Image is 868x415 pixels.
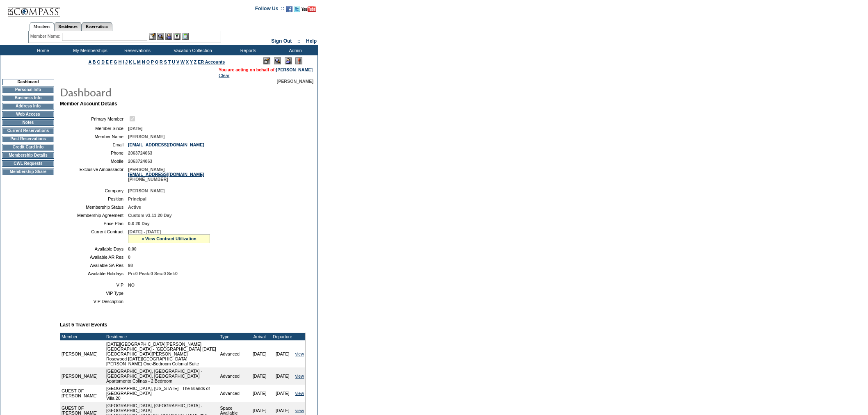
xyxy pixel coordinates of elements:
td: Advanced [219,367,248,385]
a: [EMAIL_ADDRESS][DOMAIN_NAME] [128,172,204,177]
a: Q [155,59,158,64]
td: [GEOGRAPHIC_DATA], [US_STATE] - The Islands of [GEOGRAPHIC_DATA] Villa 20 [105,385,219,402]
a: H [119,59,122,64]
a: ER Accounts [198,59,225,64]
span: 0.00 [128,246,137,251]
td: Mobile: [63,159,125,164]
a: Follow us on Twitter [294,8,300,13]
td: VIP Type: [63,291,125,296]
td: Email: [63,142,125,147]
a: Reservations [82,22,112,31]
a: U [172,59,175,64]
td: Past Reservations [2,136,54,142]
span: [PERSON_NAME] [128,134,164,139]
td: Personal Info [2,87,54,93]
td: Advanced [219,385,248,402]
td: Current Contract: [63,229,125,243]
img: Subscribe to our YouTube Channel [302,6,316,12]
a: G [114,59,117,64]
a: M [137,59,141,64]
a: S [164,59,167,64]
img: Become our fan on Facebook [286,6,292,12]
img: Edit Mode [263,57,270,64]
span: [PERSON_NAME] [PHONE_NUMBER] [128,167,204,182]
td: Address Info [2,103,54,109]
a: E [106,59,109,64]
span: 0 [128,255,130,260]
td: My Memberships [66,45,113,55]
td: Membership Details [2,152,54,159]
td: Admin [271,45,318,55]
td: [DATE] [248,367,271,385]
a: Subscribe to our YouTube Channel [302,8,316,13]
a: D [101,59,105,64]
a: A [89,59,91,64]
td: Reservations [113,45,160,55]
td: Dashboard [2,79,54,85]
a: N [142,59,145,64]
td: Current Reservations [2,128,54,134]
a: K [129,59,132,64]
a: Sign Out [271,38,292,44]
td: [PERSON_NAME] [60,367,105,385]
a: W [180,59,185,64]
a: J [125,59,128,64]
a: I [123,59,124,64]
a: view [295,391,304,396]
a: Members [30,22,55,31]
td: Home [18,45,66,55]
td: CWL Requests [2,160,54,167]
a: [EMAIL_ADDRESS][DOMAIN_NAME] [128,142,204,147]
td: Advanced [219,340,248,367]
td: Primary Member: [63,115,125,123]
span: 0-0 20 Day [128,221,150,226]
td: Available SA Res: [63,263,125,268]
img: Follow us on Twitter [294,6,300,12]
a: B [93,59,96,64]
td: [DATE] [271,367,294,385]
img: Reservations [174,33,180,40]
img: pgTtlDashboard.gif [59,84,224,100]
span: Pri:0 Peak:0 Sec:0 Sel:0 [128,271,178,276]
a: F [110,59,113,64]
span: 2063724063 [128,150,152,155]
td: [DATE] [271,385,294,402]
td: Member [60,333,105,340]
span: [PERSON_NAME] [128,188,164,193]
td: Position: [63,196,125,201]
img: Log Concern/Member Elevation [295,57,302,64]
img: View [157,33,164,40]
a: Z [194,59,197,64]
td: Vacation Collection [160,45,224,55]
td: Available Holidays: [63,271,125,276]
img: Impersonate [165,33,172,40]
span: Active [128,205,141,210]
td: Membership Share [2,169,54,175]
td: Arrival [248,333,271,340]
td: [DATE] [271,340,294,367]
span: Custom v3.11 20 Day [128,213,172,218]
span: 2063724063 [128,159,152,164]
td: Company: [63,188,125,193]
img: b_calculator.gif [182,33,189,40]
span: :: [297,38,301,44]
td: Credit Card Info [2,144,54,150]
span: [DATE] [128,126,142,131]
img: Impersonate [285,57,292,64]
td: [PERSON_NAME] [60,340,105,367]
a: Clear [219,73,229,78]
td: Price Plan: [63,221,125,226]
td: Member Since: [63,126,125,131]
img: View Mode [274,57,281,64]
a: X [186,59,189,64]
a: Help [306,38,317,44]
td: VIP: [63,283,125,287]
span: [DATE] - [DATE] [128,229,161,234]
a: P [151,59,154,64]
td: Web Access [2,111,54,118]
td: Exclusive Ambassador: [63,167,125,182]
a: V [176,59,179,64]
td: Membership Agreement: [63,213,125,218]
span: 98 [128,263,133,268]
a: Y [190,59,193,64]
